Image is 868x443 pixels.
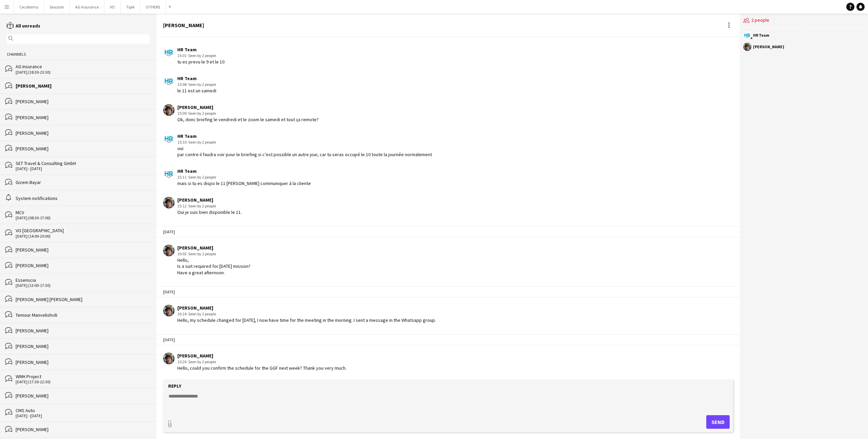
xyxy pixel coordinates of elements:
span: · Seen by 2 people [186,82,216,87]
div: 16:02 [177,251,251,257]
div: Ok, donc briefing le vendredi et le zoom le samedi et tout ça remote? [177,116,319,123]
div: 15:26 [177,359,347,365]
div: [DATE] (08:30-17:00) [16,216,150,220]
div: [PERSON_NAME] [16,262,150,269]
div: 2 people [743,14,865,28]
div: 15:01 [177,53,224,59]
div: Gizem Bayar [16,179,150,185]
button: OTHERS [140,0,166,14]
div: [PERSON_NAME] [16,98,150,105]
button: VO [104,0,121,14]
button: AG Insurance [70,0,104,14]
span: · Seen by 2 people [186,140,216,145]
button: Send [706,415,730,429]
div: [PERSON_NAME] [177,353,347,359]
div: VO [GEOGRAPHIC_DATA] [16,227,150,234]
div: [PERSON_NAME] [16,328,150,334]
div: [PERSON_NAME] [16,359,150,365]
div: [PERSON_NAME] [16,393,150,399]
span: · Seen by 2 people [186,311,216,316]
div: Temour Manvelishvili [16,312,150,318]
div: [PERSON_NAME] [177,104,319,110]
div: HR Team [753,33,769,37]
div: SET Travel & Consulting GmbH [16,160,150,166]
div: WMH Project [16,373,150,380]
div: [PERSON_NAME] [PERSON_NAME] [16,296,150,302]
button: Cecoforma [14,0,44,14]
div: Essenscia [16,277,150,283]
div: [PERSON_NAME] [163,22,204,28]
div: [PERSON_NAME] [16,130,150,136]
div: HR Team [177,168,311,174]
label: Reply [168,383,181,389]
div: 16:14 [177,311,436,317]
div: HR Team [177,75,216,81]
div: oui par contre il faudra voir pour le briefing si c'est possible un autre jour, car tu seras occu... [177,145,432,158]
div: 15:10 [177,139,432,145]
div: CMS Auto [16,407,150,413]
div: HR Team [177,47,224,53]
div: tu es prevu le 9 et le 10 [177,59,224,65]
div: Oui je suis bien disponible le 11. [177,209,242,215]
a: All unreads [7,23,40,29]
div: le 11 est un samedi [177,88,216,94]
button: Seauton [44,0,70,14]
div: 15:12 [177,203,242,209]
div: [PERSON_NAME] [16,247,150,253]
div: Hello, my schedule changed for [DATE], I now have time for the meeting in the morning. I sent a m... [177,317,436,323]
span: · Seen by 2 people [186,203,216,208]
div: [PERSON_NAME] [16,83,150,89]
span: · Seen by 2 people [186,174,216,180]
div: [PERSON_NAME] [16,146,150,152]
div: [DATE] (18:30-23:30) [16,70,150,75]
div: [DATE] [156,334,740,346]
div: [DATE] - [DATE] [16,166,150,171]
div: [DATE] - [DATE] [16,413,150,418]
div: [DATE] [156,226,740,238]
span: · Seen by 2 people [186,111,216,116]
div: [PERSON_NAME] [177,197,242,203]
div: System notifications [16,195,150,201]
div: 15:09 [177,110,319,116]
button: Tipik [121,0,140,14]
div: [PERSON_NAME] [177,245,251,251]
div: AG Insurance [16,63,150,70]
div: [DATE] (17:30-22:30) [16,380,150,384]
div: [DATE] (13:00-17:30) [16,283,150,288]
div: mais si tu es dispo le 11 [PERSON_NAME] communiquer à la cliente [177,180,311,186]
div: [PERSON_NAME] [753,45,784,49]
div: [PERSON_NAME] [16,114,150,121]
div: [PERSON_NAME] [16,343,150,349]
div: [DATE] [156,286,740,298]
div: HR Team [177,133,432,139]
span: · Seen by 2 people [186,251,216,256]
div: 15:08 [177,81,216,88]
div: [DATE] (14:00-20:00) [16,234,150,239]
div: Hello, Is a suit required for [DATE] mission? Have a great afternoon. [177,257,251,276]
span: · Seen by 2 people [186,53,216,58]
span: · Seen by 2 people [186,359,216,364]
div: 15:11 [177,174,311,180]
div: Hello, could you confirm the schedule for the GGF next week? Thank you very much. [177,365,347,371]
div: MCV [16,209,150,216]
div: [PERSON_NAME] [177,305,436,311]
div: [PERSON_NAME] [16,426,150,432]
